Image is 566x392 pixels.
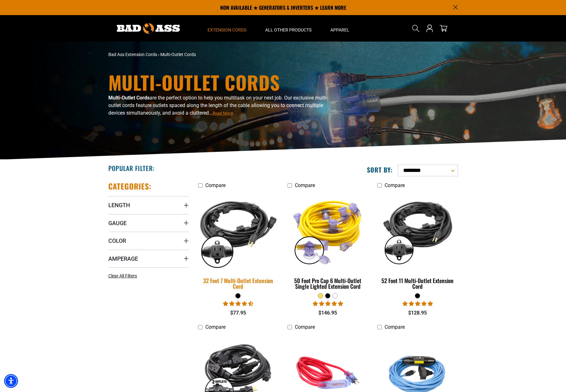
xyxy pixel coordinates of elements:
[4,374,18,388] div: Accessibility Menu
[256,15,321,42] summary: All Other Products
[330,27,349,33] span: Apparel
[213,111,233,116] span: Read More
[108,214,189,232] summary: Gauge
[288,191,368,293] a: yellow 50 Foot Pro Cap 6 Multi-Outlet Single Lighted Extension Cord
[378,195,457,267] img: black
[108,52,157,57] a: Bad Ass Extension Cords
[411,23,421,33] summary: Search
[295,324,315,330] span: Compare
[108,95,328,116] span: are the perfect option to help you multitask on your next job. Our exclusive multi-outlet cords f...
[117,23,180,34] img: Bad Ass Extension Cords
[385,182,405,188] span: Compare
[108,196,189,214] summary: Length
[108,73,338,92] h1: Multi-Outlet Cords
[198,191,278,293] a: black 32 Foot 7 Multi-Outlet Extension Cord
[208,27,246,33] span: Extension Cords
[108,232,189,249] summary: Color
[108,237,126,244] span: Color
[205,324,226,330] span: Compare
[108,250,189,267] summary: Amperage
[265,27,312,33] span: All Other Products
[198,15,256,42] summary: Extension Cords
[108,219,127,227] span: Gauge
[108,273,140,279] a: Clear All Filters
[198,278,278,289] div: 32 Foot 7 Multi-Outlet Extension Cord
[108,273,137,278] span: Clear All Filters
[108,181,152,191] h2: Categories:
[313,301,343,307] span: 4.80 stars
[198,309,278,317] div: $77.95
[194,190,282,271] img: black
[108,164,155,172] h2: Popular Filter:
[108,95,150,101] b: Multi-Outlet Cords
[403,301,433,307] span: 4.95 stars
[321,15,359,42] summary: Apparel
[160,52,196,57] span: Multi-Outlet Cords
[377,191,458,293] a: black 52 Foot 11 Multi-Outlet Extension Cord
[288,309,368,317] div: $146.95
[288,195,368,267] img: yellow
[295,182,315,188] span: Compare
[108,51,338,58] nav: breadcrumbs
[367,166,393,174] label: Sort by:
[108,255,138,262] span: Amperage
[377,309,458,317] div: $128.95
[288,278,368,289] div: 50 Foot Pro Cap 6 Multi-Outlet Single Lighted Extension Cord
[108,202,130,209] span: Length
[385,324,405,330] span: Compare
[205,182,226,188] span: Compare
[223,301,253,307] span: 4.67 stars
[158,52,159,57] span: ›
[377,278,458,289] div: 52 Foot 11 Multi-Outlet Extension Cord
